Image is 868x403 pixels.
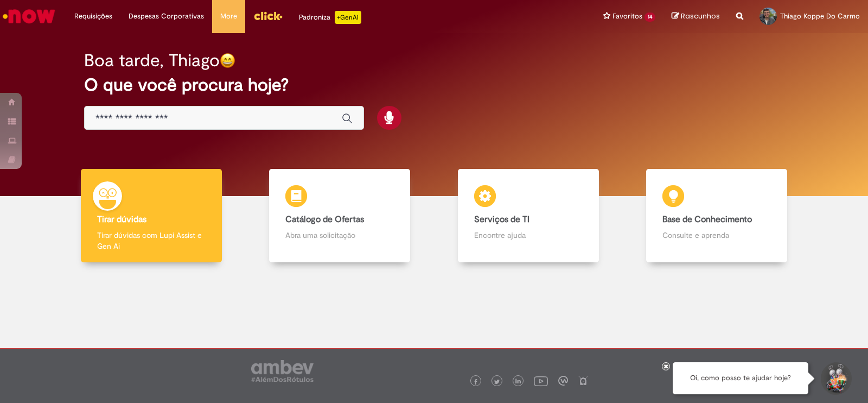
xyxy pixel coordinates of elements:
span: Requisições [74,11,112,22]
a: Base de Conhecimento Consulte e aprenda [623,169,812,263]
h2: O que você procura hoje? [84,75,784,95]
div: Oi, como posso te ajudar hoje? [673,362,808,394]
b: Tirar dúvidas [97,214,146,225]
img: ServiceNow [1,5,57,27]
img: logo_footer_ambev_rotulo_gray.png [251,360,314,382]
span: Rascunhos [681,11,720,21]
span: 14 [644,12,655,22]
a: Tirar dúvidas Tirar dúvidas com Lupi Assist e Gen Ai [57,169,246,263]
p: Abra uma solicitação [285,230,394,241]
p: Consulte e aprenda [662,230,771,241]
img: logo_footer_facebook.png [473,379,478,385]
img: logo_footer_youtube.png [534,374,548,388]
img: logo_footer_workplace.png [558,376,568,386]
span: Thiago Koppe Do Carmo [780,11,860,21]
b: Serviços de TI [474,214,529,225]
p: +GenAi [335,11,361,24]
h2: Boa tarde, Thiago [84,51,220,70]
b: Base de Conhecimento [662,214,752,225]
a: Serviços de TI Encontre ajuda [434,169,623,263]
img: click_logo_yellow_360x200.png [253,8,283,24]
b: Catálogo de Ofertas [285,214,364,225]
span: Favoritos [612,11,642,22]
div: Padroniza [299,11,361,24]
button: Iniciar Conversa de Suporte [819,362,852,395]
p: Tirar dúvidas com Lupi Assist e Gen Ai [97,230,206,251]
a: Catálogo de Ofertas Abra uma solicitação [246,169,435,263]
img: logo_footer_linkedin.png [515,379,521,385]
img: logo_footer_twitter.png [494,379,500,385]
p: Encontre ajuda [474,230,583,241]
a: Rascunhos [672,11,720,22]
img: happy-face.png [220,53,235,68]
img: logo_footer_naosei.png [578,376,588,386]
span: More [220,11,237,22]
span: Despesas Corporativas [129,11,204,22]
